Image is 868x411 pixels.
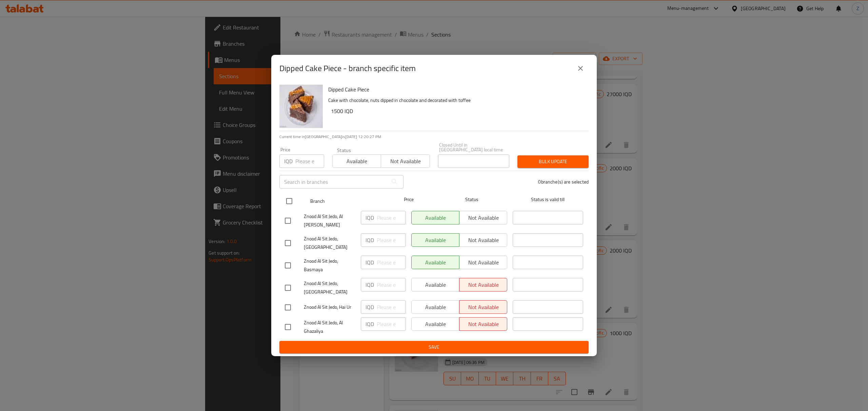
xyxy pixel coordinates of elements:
[335,156,378,166] span: Available
[377,211,406,224] input: Please enter price
[279,134,589,140] p: Current time in [GEOGRAPHIC_DATA] is [DATE] 12:20:27 PM
[523,157,583,166] span: Bulk update
[538,178,589,185] p: 0 branche(s) are selected
[377,233,406,247] input: Please enter price
[366,303,374,311] p: IQD
[437,195,507,204] span: Status
[513,195,583,204] span: Status is valid till
[304,279,355,296] span: Znood Al Sit Jedo, [GEOGRAPHIC_DATA]
[381,154,430,168] button: Not available
[331,106,583,116] h6: 1500 IQD
[310,197,381,205] span: Branch
[366,258,374,266] p: IQD
[517,155,589,168] button: Bulk update
[366,214,374,222] p: IQD
[284,157,293,165] p: IQD
[377,317,406,331] input: Please enter price
[366,320,374,328] p: IQD
[304,235,355,252] span: Znood Al Sit Jedo, [GEOGRAPHIC_DATA]
[295,154,324,168] input: Please enter price
[328,96,583,105] p: Cake with chocolate, nuts dipped in chocolate and decorated with toffee
[366,236,374,244] p: IQD
[572,60,589,77] button: close
[386,195,431,204] span: Price
[384,156,427,166] span: Not available
[366,281,374,289] p: IQD
[304,319,355,336] span: Znood Al Sit Jedo, Al Ghazaliya
[377,300,406,314] input: Please enter price
[285,343,583,351] span: Save
[304,257,355,274] span: Znood Al Sit Jedo, Basmaya
[279,175,388,189] input: Search in branches
[279,341,589,353] button: Save
[304,212,355,229] span: Znood Al Sit Jedo, Al [PERSON_NAME]
[377,256,406,269] input: Please enter price
[304,303,355,311] span: Znood Al Sit Jedo, Hai Ur
[332,154,381,168] button: Available
[328,85,583,94] h6: Dipped Cake Piece
[279,63,416,74] h2: Dipped Cake Piece - branch specific item
[377,278,406,291] input: Please enter price
[279,85,323,128] img: Dipped Cake Piece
